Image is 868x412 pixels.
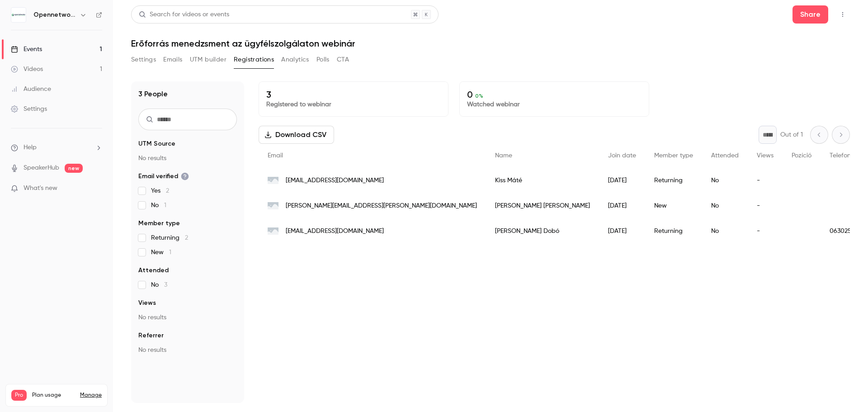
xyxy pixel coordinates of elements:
[286,227,384,236] span: [EMAIL_ADDRESS][DOMAIN_NAME]
[316,52,330,67] button: Polls
[24,184,57,193] span: What's new
[138,139,237,355] section: facet-groups
[11,85,51,94] div: Audience
[11,65,43,74] div: Videos
[748,193,783,218] div: -
[281,52,309,67] button: Analytics
[32,392,75,399] span: Plan usage
[748,218,783,244] div: -
[608,152,636,159] span: Join date
[486,193,599,218] div: [PERSON_NAME] [PERSON_NAME]
[164,202,166,208] span: 1
[11,8,26,22] img: Opennetworks Kft.
[33,10,76,19] h6: Opennetworks Kft.
[166,188,169,194] span: 2
[169,249,171,256] span: 1
[266,89,441,100] p: 3
[268,202,278,209] img: marketingstore.hu
[138,266,169,275] span: Attended
[599,193,645,218] div: [DATE]
[131,52,156,67] button: Settings
[757,152,774,159] span: Views
[138,219,180,228] span: Member type
[830,152,866,159] span: Telefonszám
[234,52,274,67] button: Registrations
[11,390,27,401] span: Pro
[495,152,512,159] span: Name
[286,201,477,211] span: [PERSON_NAME][EMAIL_ADDRESS][PERSON_NAME][DOMAIN_NAME]
[11,104,47,114] div: Settings
[131,38,850,49] h1: Erőforrás menedzsment az ügyfélszolgálaton webinár
[748,168,783,193] div: -
[138,298,156,308] span: Views
[151,201,166,210] span: No
[259,126,334,144] button: Download CSV
[268,227,278,235] img: marketingstore.hu
[138,89,168,99] h1: 3 People
[780,130,803,139] p: Out of 1
[151,233,188,242] span: Returning
[467,100,642,109] p: Watched webinar
[467,89,642,100] p: 0
[80,392,102,399] a: Manage
[266,100,441,109] p: Registered to webinar
[24,163,59,173] a: SpeakerHub
[138,154,237,163] p: No results
[138,172,189,181] span: Email verified
[645,193,702,218] div: New
[138,346,237,355] p: No results
[163,52,182,67] button: Emails
[645,218,702,244] div: Returning
[138,139,175,148] span: UTM Source
[139,10,229,19] div: Search for videos or events
[24,143,37,152] span: Help
[792,152,811,159] span: Pozíció
[702,168,748,193] div: No
[151,248,171,257] span: New
[138,313,237,322] p: No results
[11,45,42,54] div: Events
[65,164,83,173] span: new
[702,193,748,218] div: No
[599,168,645,193] div: [DATE]
[286,176,384,185] span: [EMAIL_ADDRESS][DOMAIN_NAME]
[138,331,164,340] span: Referrer
[486,168,599,193] div: Kiss Máté
[475,93,483,99] span: 0 %
[645,168,702,193] div: Returning
[711,152,739,159] span: Attended
[268,152,283,159] span: Email
[268,177,278,184] img: marketingstore.hu
[654,152,693,159] span: Member type
[793,5,828,24] button: Share
[337,52,349,67] button: CTA
[185,235,188,241] span: 2
[164,282,167,288] span: 3
[151,280,167,289] span: No
[151,186,169,195] span: Yes
[11,143,102,152] li: help-dropdown-opener
[702,218,748,244] div: No
[486,218,599,244] div: [PERSON_NAME] Dobó
[190,52,226,67] button: UTM builder
[599,218,645,244] div: [DATE]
